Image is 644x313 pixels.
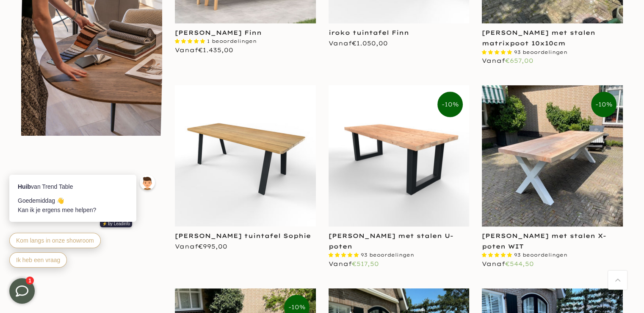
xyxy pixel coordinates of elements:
span: €995,00 [198,243,227,250]
span: -10% [437,92,463,117]
span: 93 beoordelingen [514,49,567,55]
span: 4.87 stars [482,49,514,55]
a: [PERSON_NAME] met stalen matrixpoot 10x10cm [482,29,595,47]
iframe: bot-iframe [1,134,166,278]
span: €544,50 [505,260,534,268]
span: 4.87 stars [329,252,361,258]
span: Vanaf [482,57,533,64]
span: Vanaf [482,260,534,268]
span: 4.87 stars [482,252,514,258]
a: [PERSON_NAME] met stalen U-poten [329,232,453,250]
span: €1.435,00 [198,46,233,54]
span: Vanaf [175,243,227,250]
span: €657,00 [505,57,533,64]
span: 93 beoordelingen [361,252,414,258]
a: iroko tuintafel Finn [329,29,409,36]
span: 1 beoordelingen [207,38,257,44]
span: €1.050,00 [352,39,388,47]
span: Vanaf [329,39,388,47]
a: [PERSON_NAME] met stalen X-poten WIT [482,232,606,250]
span: Vanaf [175,46,233,54]
span: Vanaf [329,260,379,268]
span: €517,50 [352,260,379,268]
span: 93 beoordelingen [514,252,567,258]
a: [PERSON_NAME] tuintafel Sophie [175,232,311,240]
a: Terug naar boven [608,271,627,290]
span: -10% [591,92,616,117]
a: [PERSON_NAME] Finn [175,29,262,36]
iframe: toggle-frame [1,270,43,312]
img: Rechthoekige douglas tuintafel met zwarte stalen U-poten [329,85,470,226]
span: 5.00 stars [175,38,207,44]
